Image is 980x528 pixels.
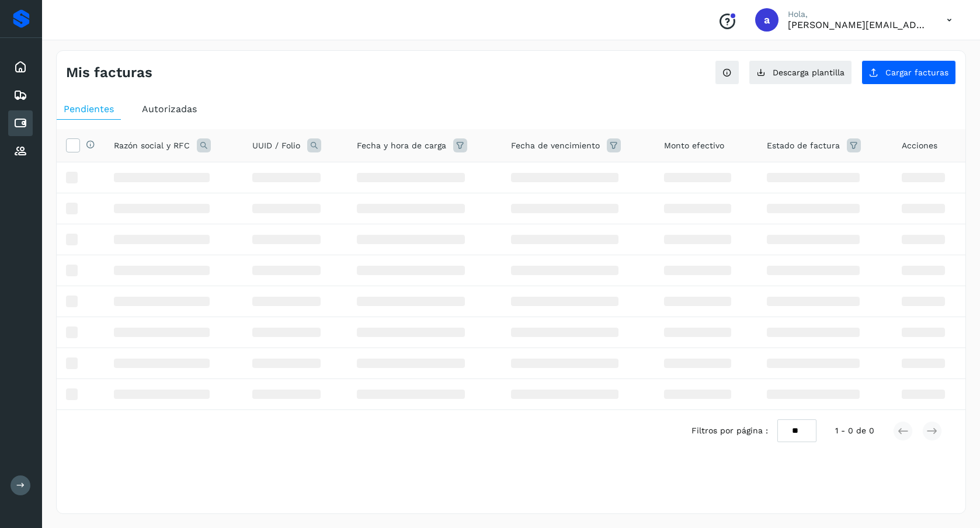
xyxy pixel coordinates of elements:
[885,68,948,77] span: Cargar facturas
[8,138,33,164] div: Proveedores
[114,140,190,152] span: Razón social y RFC
[902,140,937,152] span: Acciones
[749,60,852,85] button: Descarga plantilla
[835,425,874,437] span: 1 - 0 de 0
[8,82,33,108] div: Embarques
[511,140,600,152] span: Fecha de vencimiento
[664,140,724,152] span: Monto efectivo
[788,9,928,19] p: Hola,
[64,103,114,114] span: Pendientes
[8,54,33,80] div: Inicio
[788,19,928,30] p: agustin@cubbo.com
[66,64,152,81] h4: Mis facturas
[357,140,446,152] span: Fecha y hora de carga
[861,60,956,85] button: Cargar facturas
[8,110,33,136] div: Cuentas por pagar
[142,103,197,114] span: Autorizadas
[767,140,840,152] span: Estado de factura
[691,425,768,437] span: Filtros por página :
[773,68,845,77] span: Descarga plantilla
[252,140,300,152] span: UUID / Folio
